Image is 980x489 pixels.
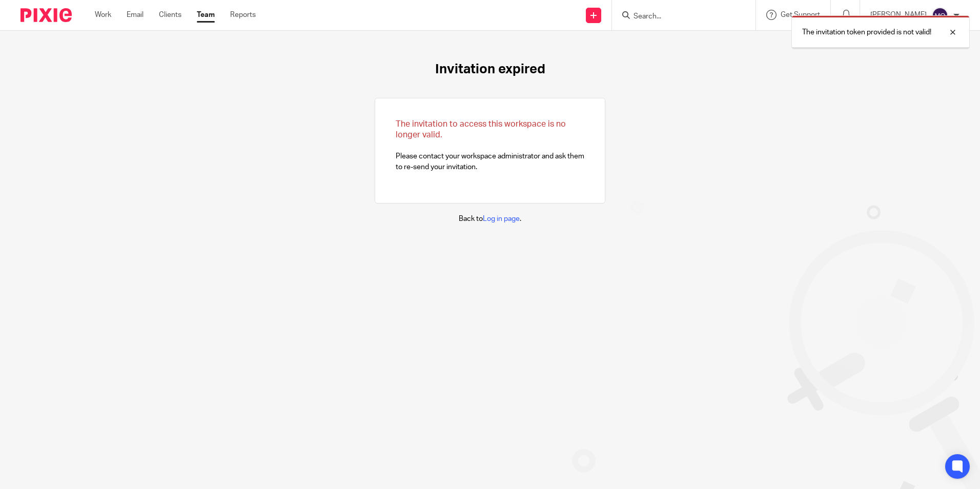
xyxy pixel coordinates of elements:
h1: Invitation expired [435,62,545,77]
span: The invitation to access this workspace is no longer valid. [396,120,566,139]
a: Clients [159,10,181,20]
p: Please contact your workspace administrator and ask them to re-send your invitation. [396,119,584,172]
a: Email [127,10,144,20]
a: Work [95,10,111,20]
p: Back to . [459,214,521,224]
a: Reports [230,10,256,20]
a: Log in page [483,215,520,222]
img: Pixie [21,8,72,22]
a: Team [197,10,215,20]
img: svg%3E [932,7,948,24]
p: The invitation token provided is not valid! [802,27,931,37]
